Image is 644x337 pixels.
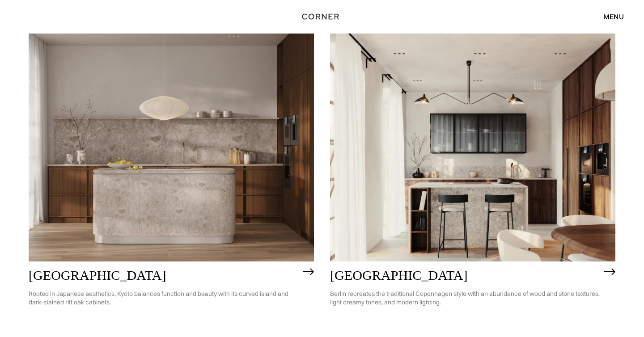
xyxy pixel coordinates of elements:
p: Rooted in Japanese aesthetics, Kyoto balances function and beauty with its curved island and dark... [29,283,298,313]
h2: [GEOGRAPHIC_DATA] [29,268,298,283]
a: home [297,11,347,22]
p: Berlin recreates the traditional Copenhagen style with an abundance of wood and stone textures, l... [330,283,600,313]
div: menu [603,13,624,20]
h2: [GEOGRAPHIC_DATA] [330,268,600,283]
div: menu [594,9,624,24]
